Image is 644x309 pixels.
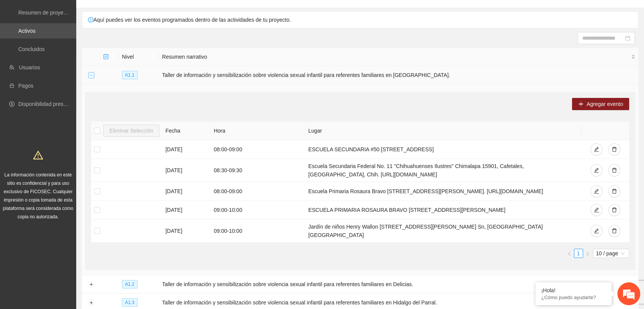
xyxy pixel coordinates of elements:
span: Agregar evento [586,100,623,108]
td: [DATE] [162,182,211,201]
td: 08:00 - 09:00 [211,182,305,201]
button: Expand row [88,300,94,306]
span: delete [612,168,617,174]
span: plus [578,101,583,107]
span: right [585,251,590,256]
span: delete [612,189,617,195]
th: Fecha [162,122,211,140]
td: [DATE] [162,201,211,219]
li: Next Page [583,249,592,258]
td: Taller de información y sensibilización sobre violencia sexual infantil para referentes familiare... [159,66,638,84]
span: A1.1 [122,71,138,79]
td: [DATE] [162,159,211,182]
button: delete [608,185,620,197]
button: edit [590,225,602,237]
button: left [565,249,574,258]
span: Estamos en línea. [44,102,105,179]
span: edit [594,189,599,195]
td: 08:30 - 09:30 [211,159,305,182]
span: A1.3 [122,298,138,307]
button: edit [590,185,602,197]
button: edit [590,164,602,176]
button: delete [608,225,620,237]
td: 09:00 - 10:00 [211,219,305,243]
li: 1 [574,249,583,258]
div: Minimizar ventana de chat en vivo [125,4,143,22]
span: A1.2 [122,280,138,288]
a: 1 [574,249,583,258]
td: 09:00 - 10:00 [211,201,305,219]
button: delete [608,204,620,216]
a: Concluidos [18,46,45,52]
span: exclamation-circle [88,17,93,22]
p: ¿Cómo puedo ayudarte? [541,295,606,300]
button: Eliminar Selección [103,125,159,137]
li: Previous Page [565,249,574,258]
th: Resumen narrativo [159,48,638,66]
span: left [567,251,572,256]
div: Chatee con nosotros ahora [40,39,128,49]
span: 10 / page [596,249,626,258]
div: Page Size [593,249,629,258]
a: Activos [18,28,35,34]
a: Pagos [18,83,34,89]
td: 08:00 - 09:00 [211,140,305,159]
button: plusAgregar evento [572,98,629,110]
th: Hora [211,122,305,140]
td: [DATE] [162,140,211,159]
a: Usuarios [19,64,40,70]
td: Jardín de niños Henry Wallon [STREET_ADDRESS][PERSON_NAME] Sn, [GEOGRAPHIC_DATA] [GEOGRAPHIC_DATA] [305,219,582,243]
a: Disponibilidad presupuestal [18,101,83,107]
div: ¡Hola! [541,287,606,293]
span: warning [33,150,43,160]
span: delete [612,228,617,234]
button: delete [608,143,620,155]
button: Collapse row [88,72,94,78]
button: edit [590,143,602,155]
span: edit [594,207,599,213]
td: Escuela Secundaria Federal No. 11 "Chihuahuenses Ilustres" Chimalapa 15901, Cafetales, [GEOGRAPHI... [305,159,582,182]
span: Resumen narrativo [162,53,630,61]
td: ESCUELA SECUNDARIA #50 [STREET_ADDRESS] [305,140,582,159]
div: Aquí puedes ver los eventos programados dentro de las actividades de tu proyecto. [82,12,638,28]
span: delete [612,207,617,213]
span: edit [594,228,599,234]
button: edit [590,204,602,216]
span: La información contenida en este sitio es confidencial y para uso exclusivo de FICOSEC. Cualquier... [3,172,74,219]
button: Expand row [88,282,94,288]
td: Taller de información y sensibilización sobre violencia sexual infantil para referentes familiare... [159,275,638,293]
th: Nivel [119,48,159,66]
td: [DATE] [162,219,211,243]
td: Escuela Primaria Rosaura Bravo [STREET_ADDRESS][PERSON_NAME]. [URL][DOMAIN_NAME] [305,182,582,201]
span: edit [594,168,599,174]
textarea: Escriba su mensaje y pulse “Intro” [4,208,145,235]
th: Lugar [305,122,582,140]
a: Resumen de proyectos aprobados [18,10,100,16]
span: delete [612,147,617,153]
span: edit [594,147,599,153]
button: right [583,249,592,258]
button: delete [608,164,620,176]
td: ESCUELA PRIMARIA ROSAURA BRAVO [STREET_ADDRESS][PERSON_NAME] [305,201,582,219]
span: check-square [103,54,109,59]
